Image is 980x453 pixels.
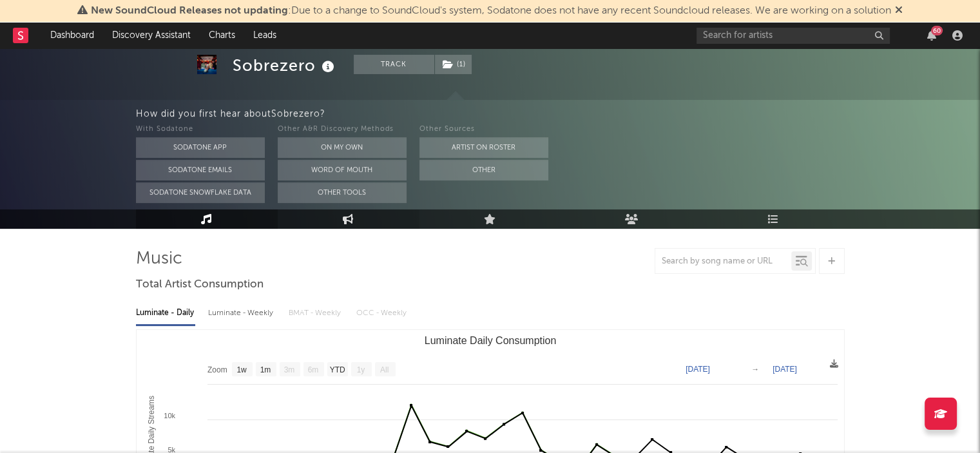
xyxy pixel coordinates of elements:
[434,55,472,74] span: ( 1 )
[419,122,548,137] div: Other Sources
[136,137,265,158] button: Sodatone App
[307,365,318,374] text: 6m
[380,365,388,374] text: All
[419,137,548,158] button: Artist on Roster
[278,160,407,180] button: Word Of Mouth
[697,28,890,44] input: Search for artists
[236,365,247,374] text: 1w
[773,365,797,374] text: [DATE]
[136,302,195,324] div: Luminate - Daily
[686,365,710,374] text: [DATE]
[278,182,407,203] button: Other Tools
[136,182,265,203] button: Sodatone Snowflake Data
[655,256,791,267] input: Search by song name or URL
[136,160,265,180] button: Sodatone Emails
[41,23,103,48] a: Dashboard
[200,23,244,48] a: Charts
[283,365,294,374] text: 3m
[354,55,434,74] button: Track
[356,365,365,374] text: 1y
[329,365,345,374] text: YTD
[208,302,276,324] div: Luminate - Weekly
[91,6,288,16] span: New SoundCloud Releases not updating
[927,30,936,41] button: 60
[278,122,407,137] div: Other A&R Discovery Methods
[136,122,265,137] div: With Sodatone
[136,277,264,293] span: Total Artist Consumption
[207,365,227,374] text: Zoom
[164,412,175,419] text: 10k
[244,23,285,48] a: Leads
[260,365,271,374] text: 1m
[419,160,548,180] button: Other
[103,23,200,48] a: Discovery Assistant
[91,6,891,16] span: : Due to a change to SoundCloud's system, Sodatone does not have any recent Soundcloud releases. ...
[278,137,407,158] button: On My Own
[424,335,556,346] text: Luminate Daily Consumption
[931,26,943,35] div: 60
[895,6,903,16] span: Dismiss
[751,365,759,374] text: →
[435,55,472,74] button: (1)
[233,55,338,76] div: Sobrezero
